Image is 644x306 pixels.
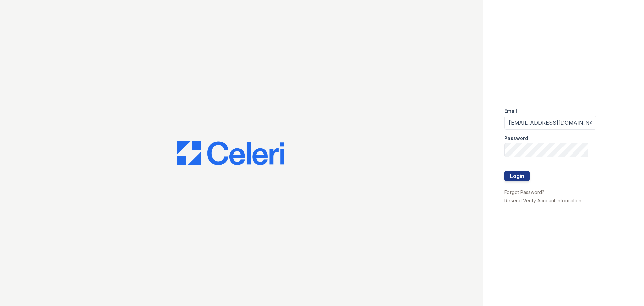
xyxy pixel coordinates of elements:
button: Login [504,171,530,181]
img: CE_Logo_Blue-a8612792a0a2168367f1c8372b55b34899dd931a85d93a1a3d3e32e68fde9ad4.png [177,141,284,165]
label: Email [504,107,517,114]
a: Forgot Password? [504,189,544,195]
a: Resend Verify Account Information [504,198,581,203]
label: Password [504,135,528,142]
